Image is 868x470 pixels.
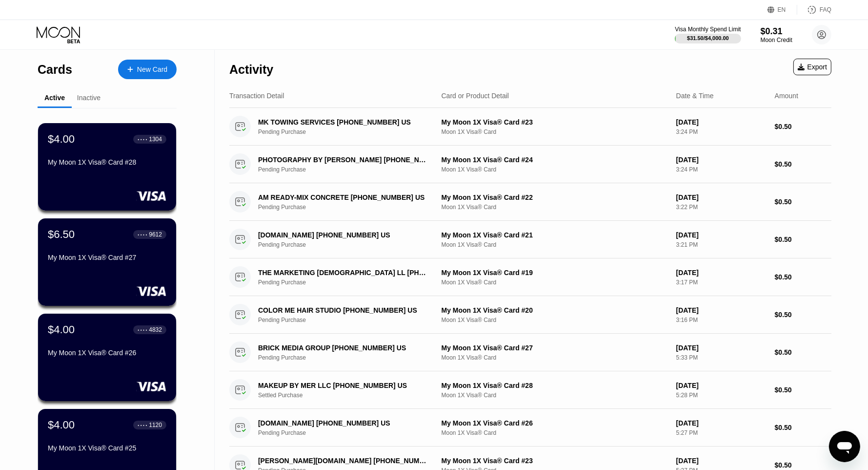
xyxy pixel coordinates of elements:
div: ● ● ● ● [138,138,147,141]
div: Moon 1X Visa® Card [442,128,668,135]
div: My Moon 1X Visa® Card #26 [442,419,668,427]
div: My Moon 1X Visa® Card #26 [48,349,166,357]
div: My Moon 1X Visa® Card #28 [442,382,668,389]
div: Card or Product Detail [442,92,509,100]
div: $0.50 [775,235,831,243]
div: $0.50 [775,461,831,469]
div: $0.50 [775,160,831,168]
div: Activity [229,63,273,77]
div: $0.50 [775,348,831,356]
div: 3:22 PM [676,204,767,211]
div: 5:33 PM [676,354,767,361]
div: PHOTOGRAPHY BY [PERSON_NAME] [PHONE_NUMBER] USPending PurchaseMy Moon 1X Visa® Card #24Moon 1X Vi... [229,146,831,183]
div: Inactive [77,94,101,102]
div: Visa Monthly Spend Limit$31.50/$4,000.00 [675,26,741,43]
div: $4.00● ● ● ●1304My Moon 1X Visa® Card #28 [38,123,176,211]
div: New Card [118,60,177,79]
div: BRICK MEDIA GROUP [PHONE_NUMBER] US [258,344,429,352]
div: Cards [38,63,72,77]
div: $0.50 [775,273,831,281]
div: 3:21 PM [676,241,767,248]
div: Pending Purchase [258,241,442,248]
div: Moon 1X Visa® Card [442,204,668,211]
div: My Moon 1X Visa® Card #27 [442,344,668,352]
div: Moon 1X Visa® Card [442,166,668,173]
div: $4.00 [48,323,75,336]
div: Export [798,63,827,71]
div: Pending Purchase [258,354,442,361]
div: [DATE] [676,419,767,427]
div: [DATE] [676,344,767,352]
div: My Moon 1X Visa® Card #25 [48,444,166,452]
div: AM READY-MIX CONCRETE [PHONE_NUMBER] US [258,193,429,201]
div: $0.50 [775,311,831,319]
div: My Moon 1X Visa® Card #22 [442,193,668,201]
div: $6.50 [48,228,75,241]
div: $0.31Moon Credit [761,26,792,43]
div: $0.50 [775,123,831,130]
div: COLOR ME HAIR STUDIO [PHONE_NUMBER] USPending PurchaseMy Moon 1X Visa® Card #20Moon 1X Visa® Card... [229,296,831,334]
div: $31.50 / $4,000.00 [687,35,729,41]
div: [DOMAIN_NAME] [PHONE_NUMBER] US [258,231,429,239]
div: 3:24 PM [676,128,767,135]
div: $6.50● ● ● ●9612My Moon 1X Visa® Card #27 [38,218,176,306]
div: My Moon 1X Visa® Card #19 [442,269,668,277]
div: My Moon 1X Visa® Card #23 [442,457,668,465]
div: $0.50 [775,386,831,394]
div: MAKEUP BY MER LLC [PHONE_NUMBER] USSettled PurchaseMy Moon 1X Visa® Card #28Moon 1X Visa® Card[DA... [229,371,831,409]
div: Active [44,94,65,102]
div: FAQ [820,6,831,13]
div: Pending Purchase [258,279,442,286]
div: Moon 1X Visa® Card [442,241,668,248]
div: [PERSON_NAME][DOMAIN_NAME] [PHONE_NUMBER] US [258,457,429,465]
div: [DOMAIN_NAME] [PHONE_NUMBER] US [258,419,429,427]
div: MK TOWING SERVICES [PHONE_NUMBER] US [258,118,429,126]
div: 3:17 PM [676,279,767,286]
div: $4.00● ● ● ●4832My Moon 1X Visa® Card #26 [38,314,176,401]
div: 9612 [149,231,162,238]
div: Settled Purchase [258,392,442,399]
div: ● ● ● ● [138,233,147,236]
div: $0.50 [775,198,831,206]
div: Pending Purchase [258,429,442,436]
div: 5:28 PM [676,392,767,399]
div: My Moon 1X Visa® Card #24 [442,156,668,164]
div: Pending Purchase [258,128,442,135]
div: EN [778,6,786,13]
div: Transaction Detail [229,92,284,100]
div: THE MARKETING [DEMOGRAPHIC_DATA] LL [PHONE_NUMBER] US [258,269,429,277]
div: [DATE] [676,118,767,126]
div: Moon 1X Visa® Card [442,354,668,361]
div: 3:16 PM [676,317,767,323]
div: $0.50 [775,424,831,431]
div: Pending Purchase [258,204,442,211]
div: 1304 [149,136,162,143]
div: AM READY-MIX CONCRETE [PHONE_NUMBER] USPending PurchaseMy Moon 1X Visa® Card #22Moon 1X Visa® Car... [229,183,831,221]
div: FAQ [797,5,831,15]
div: [DATE] [676,457,767,465]
div: 5:27 PM [676,429,767,436]
div: My Moon 1X Visa® Card #27 [48,254,166,261]
div: Moon Credit [761,37,792,43]
div: PHOTOGRAPHY BY [PERSON_NAME] [PHONE_NUMBER] US [258,156,429,164]
div: [DATE] [676,156,767,164]
div: MK TOWING SERVICES [PHONE_NUMBER] USPending PurchaseMy Moon 1X Visa® Card #23Moon 1X Visa® Card[D... [229,108,831,146]
div: My Moon 1X Visa® Card #20 [442,306,668,314]
div: [DATE] [676,193,767,201]
div: 4832 [149,326,162,333]
div: BRICK MEDIA GROUP [PHONE_NUMBER] USPending PurchaseMy Moon 1X Visa® Card #27Moon 1X Visa® Card[DA... [229,334,831,371]
div: MAKEUP BY MER LLC [PHONE_NUMBER] US [258,382,429,389]
div: New Card [137,65,167,74]
iframe: Button to launch messaging window [829,431,860,462]
div: My Moon 1X Visa® Card #21 [442,231,668,239]
div: My Moon 1X Visa® Card #28 [48,158,166,166]
div: [DOMAIN_NAME] [PHONE_NUMBER] USPending PurchaseMy Moon 1X Visa® Card #26Moon 1X Visa® Card[DATE]5... [229,409,831,447]
div: Moon 1X Visa® Card [442,429,668,436]
div: THE MARKETING [DEMOGRAPHIC_DATA] LL [PHONE_NUMBER] USPending PurchaseMy Moon 1X Visa® Card #19Moo... [229,258,831,296]
div: Amount [775,92,798,100]
div: $0.31 [761,26,792,37]
div: EN [767,5,797,15]
div: COLOR ME HAIR STUDIO [PHONE_NUMBER] US [258,306,429,314]
div: [DOMAIN_NAME] [PHONE_NUMBER] USPending PurchaseMy Moon 1X Visa® Card #21Moon 1X Visa® Card[DATE]3... [229,221,831,258]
